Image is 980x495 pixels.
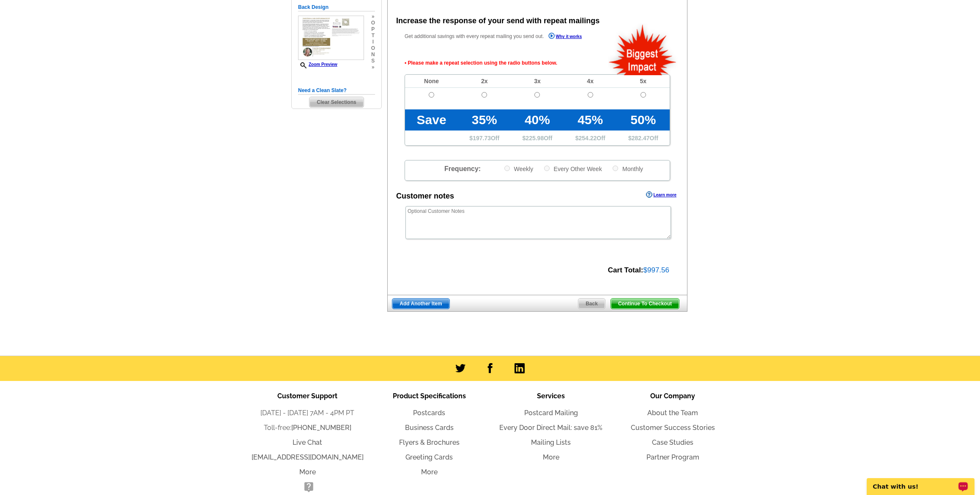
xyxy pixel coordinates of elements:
[511,131,564,145] td: $ Off
[608,266,643,274] strong: Cart Total:
[652,438,693,446] a: Case Studies
[371,45,375,52] span: o
[564,131,617,145] td: $ Off
[617,109,670,131] td: 50%
[643,266,669,274] span: $997.56
[646,453,699,461] a: Partner Program
[526,135,544,141] span: 225.98
[617,75,670,88] td: 5x
[612,165,643,173] label: Monthly
[611,299,679,309] span: Continue To Checkout
[392,299,449,309] span: Add Another Item
[298,87,375,95] h5: Need a Clean Slate?
[399,438,460,446] a: Flyers & Brochures
[458,131,511,145] td: $ Off
[543,453,559,461] a: More
[246,423,368,433] li: Toll-free:
[421,468,438,476] a: More
[650,392,695,400] span: Our Company
[511,109,564,131] td: 40%
[631,424,715,432] a: Customer Success Stories
[499,424,602,432] a: Every Door Direct Mail: save 81%
[371,26,375,33] span: p
[298,62,337,67] a: Zoom Preview
[579,135,597,141] span: 254.22
[405,75,458,88] td: None
[617,131,670,145] td: $ Off
[371,64,375,71] span: »
[309,97,363,107] span: Clear Selections
[564,109,617,131] td: 45%
[647,409,698,417] a: About the Team
[277,392,337,400] span: Customer Support
[392,298,449,309] a: Add Another Item
[413,409,445,417] a: Postcards
[564,75,617,88] td: 4x
[291,424,351,432] a: [PHONE_NUMBER]
[405,52,670,74] span: • Please make a repeat selection using the radio buttons below.
[458,109,511,131] td: 35%
[405,424,454,432] a: Business Cards
[298,16,364,60] img: small-thumb.jpg
[405,32,600,41] p: Get additional savings with every repeat mailing you send out.
[524,409,578,417] a: Postcard Mailing
[646,191,676,198] a: Learn more
[537,392,565,400] span: Services
[543,165,602,173] label: Every Other Week
[861,468,980,495] iframe: LiveChat chat widget
[405,109,458,131] td: Save
[371,39,375,45] span: i
[578,298,605,309] a: Back
[473,135,491,141] span: 197.73
[299,468,316,476] a: More
[298,3,375,11] h5: Back Design
[371,58,375,64] span: s
[405,453,453,461] a: Greeting Cards
[578,299,605,309] span: Back
[548,33,582,41] a: Why it works
[511,75,564,88] td: 3x
[444,165,481,172] span: Frequency:
[293,438,322,446] a: Live Chat
[246,408,368,418] li: [DATE] - [DATE] 7AM - 4PM PT
[531,438,571,446] a: Mailing Lists
[371,33,375,39] span: t
[371,14,375,20] span: »
[544,166,550,171] input: Every Other Week
[458,75,511,88] td: 2x
[252,453,364,461] a: [EMAIL_ADDRESS][DOMAIN_NAME]
[613,166,618,171] input: Monthly
[504,165,534,173] label: Weekly
[393,392,466,400] span: Product Specifications
[396,190,454,202] div: Customer notes
[371,20,375,26] span: o
[396,15,599,27] div: Increase the response of your send with repeat mailings
[504,166,510,171] input: Weekly
[632,135,650,141] span: 282.47
[371,52,375,58] span: n
[608,23,678,75] img: biggestImpact.png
